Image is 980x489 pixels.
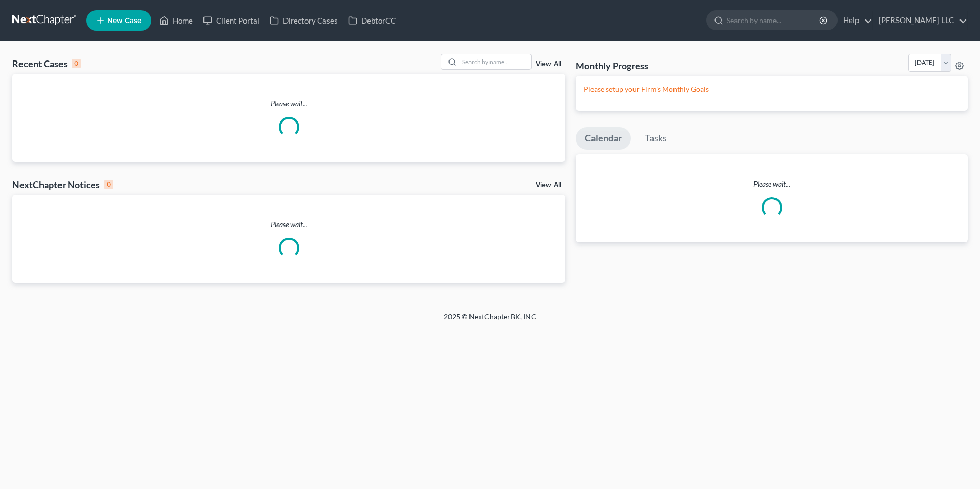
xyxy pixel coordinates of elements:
[198,312,782,330] div: 2025 © NextChapterBK, INC
[576,59,648,72] h3: Monthly Progress
[576,179,968,189] p: Please wait...
[198,11,264,30] a: Client Portal
[72,59,81,68] div: 0
[154,11,198,30] a: Home
[459,54,531,69] input: Search by name...
[576,127,631,150] a: Calendar
[12,57,81,70] div: Recent Cases
[838,11,872,30] a: Help
[873,11,967,30] a: [PERSON_NAME] LLC
[104,180,113,189] div: 0
[536,60,561,68] a: View All
[584,84,959,94] p: Please setup your Firm's Monthly Goals
[727,11,821,30] input: Search by name...
[343,11,401,30] a: DebtorCC
[12,98,565,109] p: Please wait...
[12,219,565,230] p: Please wait...
[12,178,113,191] div: NextChapter Notices
[636,127,676,150] a: Tasks
[107,17,141,25] span: New Case
[536,181,561,189] a: View All
[264,11,343,30] a: Directory Cases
